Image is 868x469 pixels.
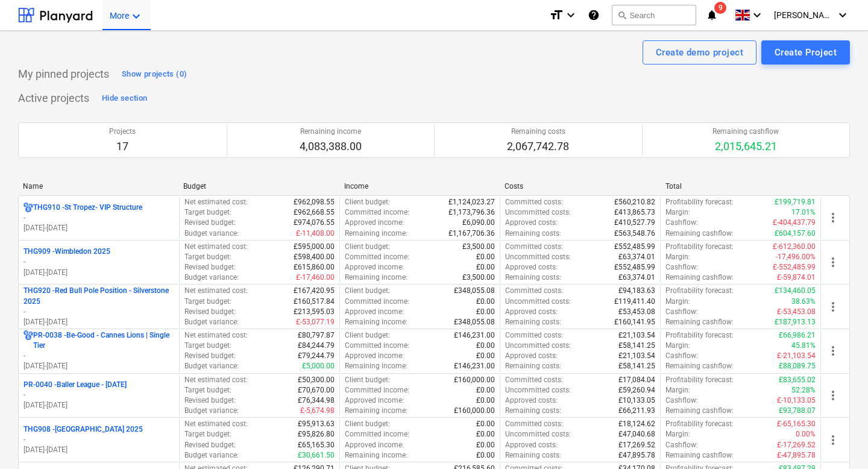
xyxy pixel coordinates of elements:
[777,395,816,406] p: £-10,133.05
[462,218,495,228] p: £6,090.00
[184,330,248,341] p: Net estimated cost :
[617,10,627,20] span: search
[294,307,335,317] p: £213,595.03
[779,375,816,385] p: £83,655.02
[24,247,174,277] div: THG909 -Wimbledon 2025-[DATE]-[DATE]
[665,419,734,429] p: Profitability forecast :
[184,242,248,252] p: Net estimated cost :
[791,385,816,395] p: 52.28%
[618,307,655,317] p: £53,453.08
[665,440,698,450] p: Cashflow :
[826,255,840,269] span: more_vert
[791,297,816,307] p: 38.63%
[826,388,840,403] span: more_vert
[102,92,147,105] div: Hide section
[775,228,816,239] p: £604,157.60
[505,440,558,450] p: Approved costs :
[505,272,561,283] p: Remaining costs :
[505,297,571,307] p: Uncommitted costs :
[302,361,335,371] p: £5,000.00
[618,406,655,416] p: £66,211.93
[618,272,655,283] p: £63,374.01
[24,424,143,435] p: THG908 - [GEOGRAPHIC_DATA] 2025
[505,375,563,385] p: Committed costs :
[109,127,136,137] p: Projects
[345,361,407,371] p: Remaining income :
[618,341,655,351] p: £58,141.25
[665,351,698,361] p: Cashflow :
[184,228,239,239] p: Budget variance :
[476,351,495,361] p: £0.00
[775,317,816,327] p: £187,913.13
[588,8,600,22] i: Knowledge base
[505,351,558,361] p: Approved costs :
[505,317,561,327] p: Remaining costs :
[665,242,734,252] p: Profitability forecast :
[775,197,816,207] p: £199,719.81
[826,344,840,358] span: more_vert
[777,351,816,361] p: £-21,103.54
[462,242,495,252] p: £3,500.00
[665,182,816,190] div: Total
[448,207,495,218] p: £1,173,796.36
[505,197,563,207] p: Committed costs :
[618,395,655,406] p: £10,133.05
[791,207,816,218] p: 17.01%
[184,286,248,296] p: Net estimated cost :
[129,9,143,24] i: keyboard_arrow_down
[24,257,174,267] p: -
[505,361,561,371] p: Remaining costs :
[345,395,404,406] p: Approved income :
[779,406,816,416] p: £93,788.07
[777,307,816,317] p: £-53,453.08
[184,307,236,317] p: Revised budget :
[776,252,816,262] p: -17,496.00%
[345,419,390,429] p: Client budget :
[184,419,248,429] p: Net estimated cost :
[184,406,239,416] p: Budget variance :
[294,197,335,207] p: £962,098.55
[24,351,174,361] p: -
[119,65,190,84] button: Show projects (0)
[618,450,655,461] p: £47,895.78
[298,429,335,439] p: £95,826.80
[505,429,571,439] p: Uncommitted costs :
[298,395,335,406] p: £76,344.98
[507,127,569,137] p: Remaining costs
[33,330,174,351] p: PR-0038 - Be-Good - Cannes Lions | Single Tier
[665,317,734,327] p: Remaining cashflow :
[665,450,734,461] p: Remaining cashflow :
[714,2,726,14] span: 9
[505,207,571,218] p: Uncommitted costs :
[505,242,563,252] p: Committed costs :
[296,272,335,283] p: £-17,460.00
[712,127,779,137] p: Remaining cashflow
[750,8,764,22] i: keyboard_arrow_down
[294,297,335,307] p: £160,517.84
[656,45,743,60] div: Create demo project
[779,330,816,341] p: £66,986.21
[448,228,495,239] p: £1,167,706.36
[614,317,655,327] p: £160,141.95
[454,406,495,416] p: £160,000.00
[294,286,335,296] p: £167,420.95
[476,341,495,351] p: £0.00
[476,419,495,429] p: £0.00
[476,297,495,307] p: £0.00
[24,380,127,390] p: PR-0040 - Baller League - [DATE]
[24,317,174,327] p: [DATE] - [DATE]
[618,330,655,341] p: £21,103.54
[345,252,409,262] p: Committed income :
[294,252,335,262] p: £598,400.00
[24,286,174,327] div: THG920 -Red Bull Pole Position - Silverstone 2025-[DATE]-[DATE]
[184,262,236,272] p: Revised budget :
[826,210,840,225] span: more_vert
[345,385,409,395] p: Committed income :
[294,207,335,218] p: £962,668.55
[18,67,109,81] p: My pinned projects
[345,242,390,252] p: Client budget :
[761,40,850,65] button: Create Project
[300,406,335,416] p: £-5,674.98
[184,440,236,450] p: Revised budget :
[665,385,690,395] p: Margin :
